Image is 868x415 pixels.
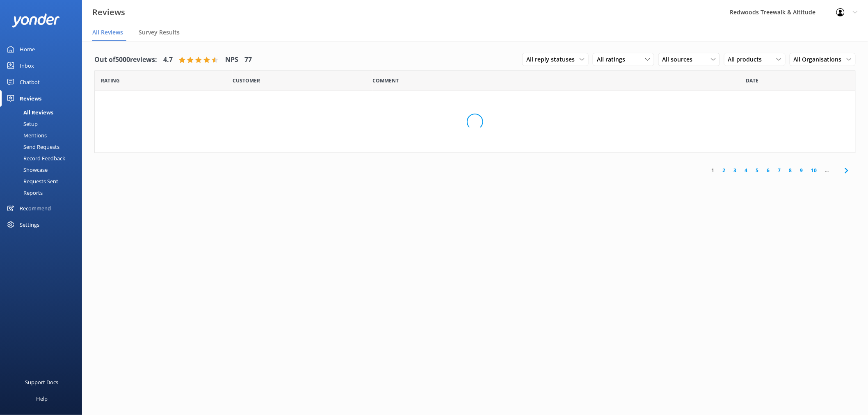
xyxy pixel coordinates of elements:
[5,176,58,187] div: Requests Sent
[719,166,730,174] a: 2
[5,141,82,153] a: Send Requests
[796,166,807,174] a: 9
[373,77,399,84] span: Question
[5,187,82,198] a: Reports
[20,200,51,217] div: Recommend
[794,55,847,64] span: All Organisations
[807,166,821,174] a: 10
[163,55,173,65] h4: 4.7
[5,118,38,130] div: Setup
[20,41,35,57] div: Home
[597,55,630,64] span: All ratings
[20,90,41,107] div: Reviews
[526,55,580,64] span: All reply statuses
[12,14,59,27] img: yonder-white-logo.png
[662,55,698,64] span: All sources
[244,55,252,65] h4: 77
[20,57,34,74] div: Inbox
[20,74,40,90] div: Chatbot
[92,28,123,36] span: All Reviews
[821,166,833,174] span: ...
[746,77,759,84] span: Date
[25,374,59,390] div: Support Docs
[233,77,260,84] span: Date
[5,164,48,176] div: Showcase
[752,166,763,174] a: 5
[92,6,125,19] h3: Reviews
[20,217,39,233] div: Settings
[774,166,785,174] a: 7
[5,130,82,141] a: Mentions
[5,130,47,141] div: Mentions
[728,55,767,64] span: All products
[139,28,180,36] span: Survey Results
[741,166,752,174] a: 4
[5,107,82,118] a: All Reviews
[730,166,741,174] a: 3
[5,164,82,176] a: Showcase
[225,55,238,65] h4: NPS
[708,166,719,174] a: 1
[5,176,82,187] a: Requests Sent
[101,77,120,84] span: Date
[5,107,53,118] div: All Reviews
[5,153,82,164] a: Record Feedback
[785,166,796,174] a: 8
[5,141,59,153] div: Send Requests
[94,55,157,65] h4: Out of 5000 reviews:
[5,153,65,164] div: Record Feedback
[5,118,82,130] a: Setup
[5,187,43,198] div: Reports
[36,390,48,407] div: Help
[763,166,774,174] a: 6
